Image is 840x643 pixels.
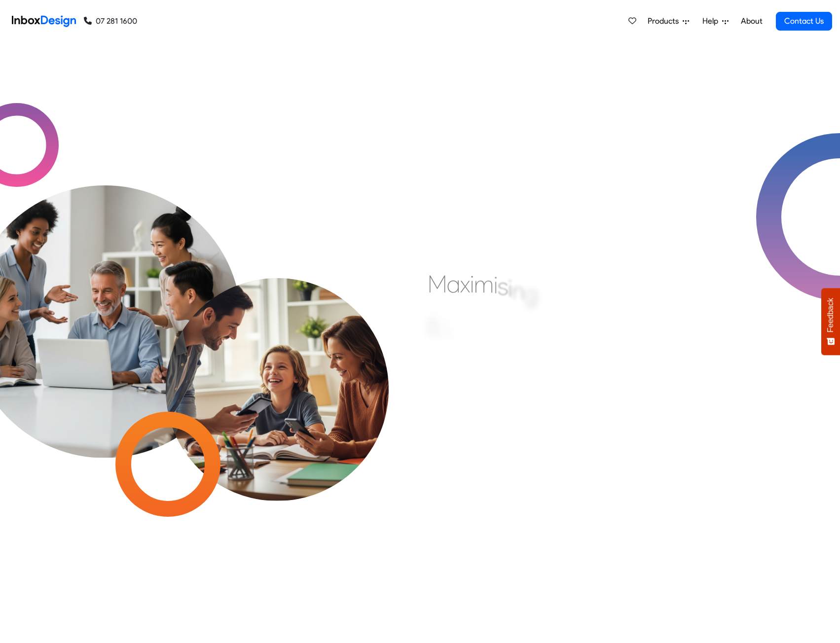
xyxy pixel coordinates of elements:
[826,298,835,332] span: Feedback
[456,326,460,356] div: i
[474,269,494,299] div: m
[470,269,474,299] div: i
[498,271,508,301] div: s
[84,15,137,27] a: 07 281 1600
[821,288,840,355] button: Feedback - Show survey
[512,276,524,305] div: n
[428,269,447,299] div: M
[440,316,448,346] div: f
[138,222,416,500] img: parents_with_child.png
[644,11,693,31] a: Products
[448,321,456,351] div: f
[428,312,440,342] div: E
[447,269,460,299] div: a
[524,279,538,308] div: g
[648,15,683,27] span: Products
[508,273,512,303] div: i
[460,269,470,299] div: x
[494,270,498,299] div: i
[738,11,765,31] a: About
[702,15,722,27] span: Help
[776,12,832,31] a: Contact Us
[698,11,732,31] a: Help
[428,269,667,417] div: Maximising Efficient & Engagement, Connecting Schools, Families, and Students.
